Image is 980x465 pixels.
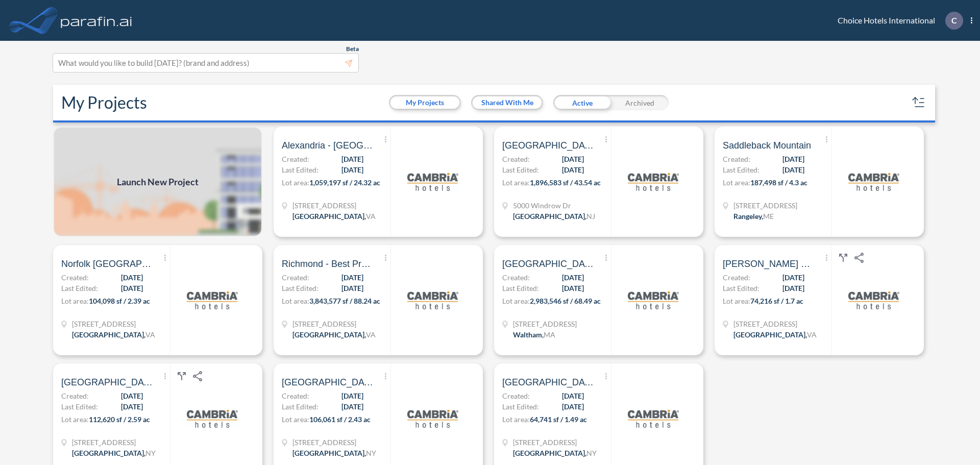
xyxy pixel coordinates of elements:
img: logo [848,275,899,326]
span: [DATE] [562,390,584,401]
span: ME [763,212,774,221]
span: 187,498 sf / 4.3 ac [750,178,807,187]
div: Richmond, VA [292,329,376,340]
span: [GEOGRAPHIC_DATA] , [292,449,366,457]
span: VA [145,330,155,339]
span: 1,896,583 sf / 43.54 ac [530,178,601,187]
span: 976 Saddleback Mountain Rd [733,200,797,211]
span: VA [366,330,376,339]
span: 2 W Bayard St [72,437,156,448]
span: [GEOGRAPHIC_DATA] , [72,330,145,339]
span: [DATE] [782,283,804,293]
span: [DATE] [782,272,804,283]
div: Alexandria, VA [292,211,376,222]
span: Created: [502,154,530,164]
span: Waltham, MA [502,258,594,270]
span: [DATE] [562,272,584,283]
span: Created: [282,272,309,283]
span: 1265 Main St [513,319,577,329]
span: Last Edited: [502,164,539,175]
img: logo [407,393,458,444]
span: Launch New Project [117,175,199,189]
span: Last Edited: [502,283,539,293]
span: Last Edited: [723,164,759,175]
img: logo [628,393,679,444]
span: Lot area: [723,178,750,187]
span: Rangeley , [733,212,763,221]
span: 74,216 sf / 1.7 ac [750,297,803,305]
span: [GEOGRAPHIC_DATA] , [72,449,145,457]
span: NJ [586,212,595,221]
img: logo [628,156,679,207]
span: Lot area: [282,297,309,305]
span: [DATE] [782,164,804,175]
span: Lot area: [61,297,89,305]
span: 5000 Windrow Dr [513,200,595,211]
span: Syracuse - Yorktown Cir [282,376,374,388]
div: Choice Hotels International [822,12,972,30]
span: 861 Glenrock Rd [72,319,155,329]
span: Last Edited: [61,401,98,412]
a: Launch New Project [53,127,262,237]
span: [DATE] [341,401,363,412]
span: [GEOGRAPHIC_DATA] , [733,330,807,339]
span: Seneca Falls [61,376,153,388]
span: [DATE] [562,164,584,175]
span: 1,059,197 sf / 24.32 ac [309,178,380,187]
span: Created: [723,272,750,283]
img: logo [407,275,458,326]
span: 104,098 sf / 2.39 ac [89,297,150,305]
div: Archived [611,95,669,110]
h2: My Projects [61,93,147,112]
div: Seneca Falls, NY [72,448,156,458]
span: NY [366,449,376,457]
span: Lot area: [282,415,309,424]
span: [DATE] [341,272,363,283]
span: NY [145,449,156,457]
span: 64,741 sf / 1.49 ac [530,415,587,424]
span: Lot area: [282,178,309,187]
span: Dean Site 2 [723,258,815,270]
span: Lot area: [502,297,530,305]
span: [DATE] [341,390,363,401]
span: Lot area: [502,415,530,424]
span: NY [586,449,597,457]
div: Active [553,95,611,110]
img: logo [848,156,899,207]
span: Richmond - Best Product's [282,258,374,270]
div: Waltham, MA [513,329,555,340]
span: [DATE] [121,283,143,293]
span: Last Edited: [282,164,318,175]
span: [DATE] [341,154,363,164]
span: [DATE] [562,401,584,412]
img: logo [187,275,238,326]
span: Created: [502,390,530,401]
span: Created: [723,154,750,164]
span: 323 S 14th St [733,319,817,329]
span: [GEOGRAPHIC_DATA] , [292,212,366,221]
span: Last Edited: [723,283,759,293]
span: Rochester, NY - Ridge Rd [502,376,594,388]
span: Alexandria - West End [282,139,374,152]
a: [GEOGRAPHIC_DATA], [GEOGRAPHIC_DATA]Created:[DATE]Last Edited:[DATE]Lot area:2,983,546 sf / 68.49... [490,245,710,355]
button: Shared With Me [473,96,542,109]
span: Last Edited: [282,401,318,412]
span: Last Edited: [502,401,539,412]
span: Created: [282,154,309,164]
span: Waltham , [513,330,544,339]
a: Norfolk [GEOGRAPHIC_DATA]Created:[DATE]Last Edited:[DATE]Lot area:104,098 sf / 2.39 ac[STREET_ADD... [49,245,269,355]
span: Saddleback Mountain [723,139,811,152]
span: [DATE] [121,272,143,283]
span: VA [366,212,376,221]
span: Lot area: [723,297,750,305]
button: sort [911,94,927,111]
div: Rochester, NY [513,448,597,458]
span: [GEOGRAPHIC_DATA] , [292,330,366,339]
span: VA [807,330,817,339]
img: logo [187,393,238,444]
p: C [951,16,957,25]
a: Alexandria - [GEOGRAPHIC_DATA]Created:[DATE]Last Edited:[DATE]Lot area:1,059,197 sf / 24.32 ac[ST... [269,127,490,237]
span: [DATE] [341,164,363,175]
span: 3,843,577 sf / 88.24 ac [309,297,380,305]
span: 112,620 sf / 2.59 ac [89,415,150,424]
